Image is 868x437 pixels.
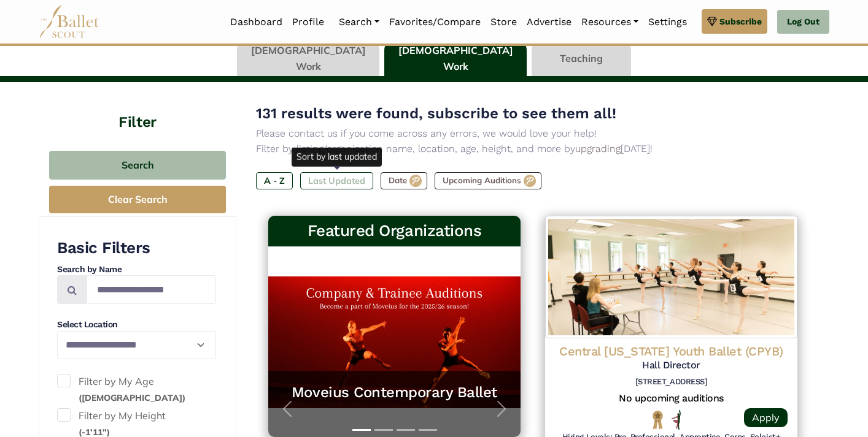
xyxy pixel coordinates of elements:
[719,15,762,28] span: Subscribe
[334,9,384,35] a: Search
[49,186,226,213] button: Clear Search
[57,374,216,405] label: Filter by My Age
[382,41,529,77] li: [DEMOGRAPHIC_DATA] Work
[435,172,541,189] label: Upcoming Auditions
[555,343,788,359] h4: Central [US_STATE] Youth Ballet (CPYB)
[256,141,810,157] p: Filter by listing/organization name, location, age, height, and more by [DATE]!
[672,410,681,430] img: All
[281,383,508,402] a: Moveius Contemporary Ballet
[486,9,522,35] a: Store
[397,423,415,437] button: Slide 3
[256,172,293,189] label: A - Z
[374,423,393,437] button: Slide 2
[522,9,576,35] a: Advertise
[49,151,226,180] button: Search
[381,172,427,189] label: Date
[57,319,216,331] h4: Select Location
[702,9,767,34] a: Subscribe
[256,105,616,122] span: 131 results were found, subscribe to see them all!
[87,275,216,304] input: Search by names...
[39,82,236,132] h4: Filter
[744,408,788,427] a: Apply
[529,41,634,77] li: Teaching
[707,15,717,28] img: gem.svg
[650,410,665,429] img: National
[419,423,437,437] button: Slide 4
[300,172,373,189] label: Last Updated
[79,392,185,403] small: ([DEMOGRAPHIC_DATA])
[545,216,797,338] img: Logo
[555,392,788,405] h5: No upcoming auditions
[643,9,692,35] a: Settings
[575,143,621,154] a: upgrading
[777,10,829,34] a: Log Out
[256,126,810,142] p: Please contact us if you come across any errors, we would love your help!
[555,359,788,372] h5: Hall Director
[384,9,486,35] a: Favorites/Compare
[292,148,382,166] div: Sort by last updated
[352,423,371,437] button: Slide 1
[234,41,382,77] li: [DEMOGRAPHIC_DATA] Work
[287,9,329,35] a: Profile
[225,9,287,35] a: Dashboard
[555,377,788,387] h6: [STREET_ADDRESS]
[57,238,216,259] h3: Basic Filters
[278,221,511,241] h3: Featured Organizations
[576,9,643,35] a: Resources
[57,264,216,276] h4: Search by Name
